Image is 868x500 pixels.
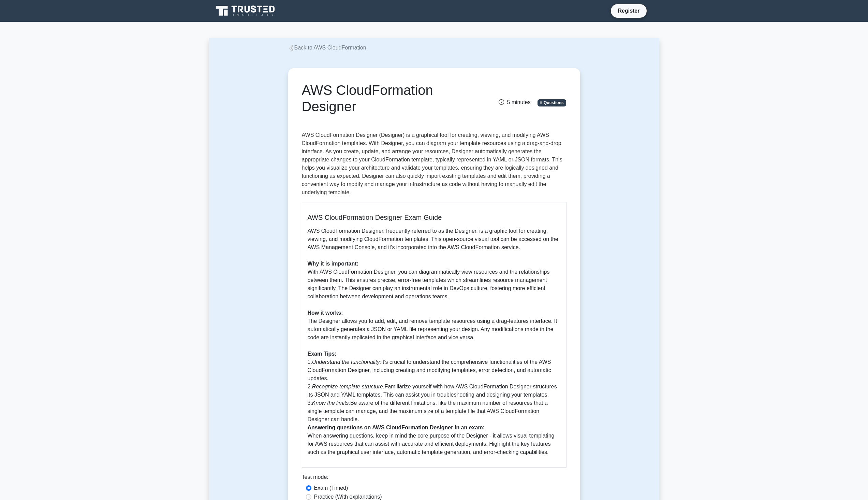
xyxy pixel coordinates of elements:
[302,82,475,115] h1: AWS CloudFormation Designer
[288,45,366,51] a: Back to AWS CloudFormation
[302,473,567,484] div: Test mode:
[308,310,343,316] b: How it works:
[538,99,566,106] span: 5 Questions
[614,6,644,15] a: Register
[312,400,350,406] i: Know the limits:
[308,227,561,456] p: AWS CloudFormation Designer, frequently referred to as the Designer, is a graphic tool for creati...
[314,484,348,492] label: Exam (Timed)
[308,425,485,430] b: Answering questions on AWS CloudFormation Designer in an exam:
[312,359,381,365] i: Understand the functionality:
[308,261,358,267] b: Why it is important:
[308,351,337,357] b: Exam Tips:
[302,131,567,197] p: AWS CloudFormation Designer (Designer) is a graphical tool for creating, viewing, and modifying A...
[312,384,385,389] i: Recognize template structure:
[308,213,561,222] h5: AWS CloudFormation Designer Exam Guide
[499,99,530,105] span: 5 minutes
